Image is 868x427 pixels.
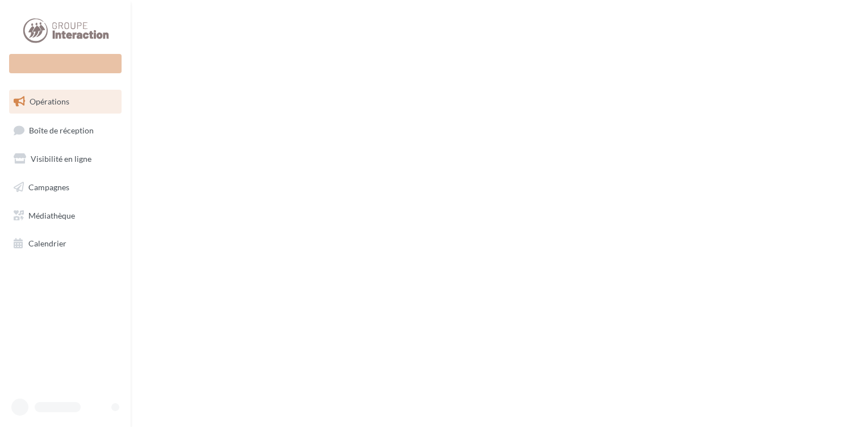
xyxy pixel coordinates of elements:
span: Calendrier [28,238,66,248]
a: Campagnes [7,175,124,199]
span: Médiathèque [28,210,75,220]
a: Calendrier [7,232,124,256]
div: Nouvelle campagne [9,54,122,73]
a: Médiathèque [7,204,124,228]
a: Visibilité en ligne [7,147,124,171]
a: Opérations [7,90,124,114]
span: Boîte de réception [29,125,94,135]
span: Campagnes [28,182,69,192]
span: Opérations [30,97,69,106]
span: Visibilité en ligne [31,154,91,164]
a: Boîte de réception [7,118,124,143]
